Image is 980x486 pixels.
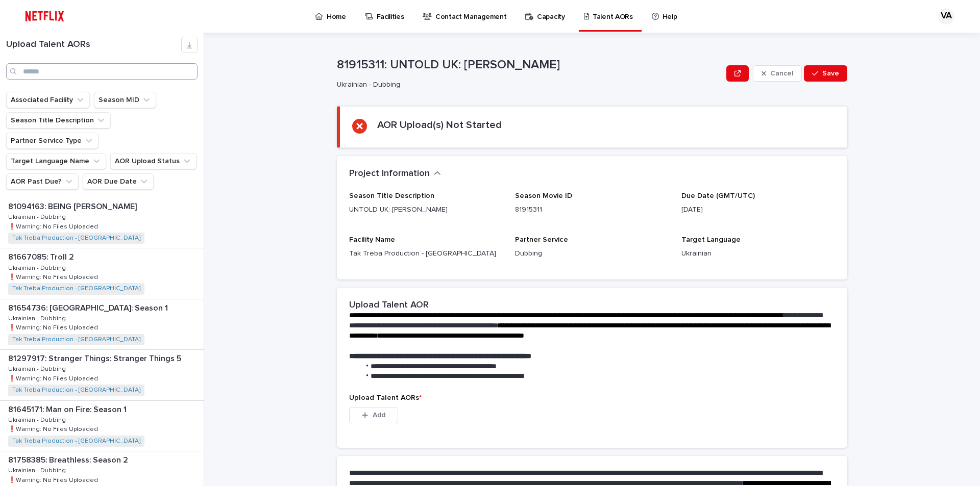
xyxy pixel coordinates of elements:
p: 81915311: UNTOLD UK: [PERSON_NAME] [337,58,722,72]
p: ❗️Warning: No Files Uploaded [8,475,100,484]
span: Season Title Description [349,192,434,199]
button: Project Information [349,168,441,180]
p: ❗️Warning: No Files Uploaded [8,272,100,281]
button: AOR Past Due? [6,173,79,190]
button: Save [804,65,847,82]
button: AOR Upload Status [110,153,197,169]
p: 81654736: [GEOGRAPHIC_DATA]: Season 1 [8,301,170,313]
p: Dubbing [515,248,669,259]
p: Ukrainian - Dubbing [8,263,68,272]
p: [DATE] [681,204,835,215]
p: 81667085: Troll 2 [8,250,76,262]
h1: Upload Talent AORs [6,39,181,50]
span: Due Date (GMT/UTC) [681,192,755,199]
p: ❗️Warning: No Files Uploaded [8,221,100,231]
span: Target Language [681,236,741,243]
p: 81094163: BEING [PERSON_NAME] [8,200,139,212]
p: UNTOLD UK: [PERSON_NAME] [349,204,503,215]
button: Season MID [94,92,156,108]
p: ❗️Warning: No Files Uploaded [8,424,100,433]
p: 81297917: Stranger Things: Stranger Things 5 [8,352,183,364]
p: Tak Treba Production - [GEOGRAPHIC_DATA] [349,248,503,259]
p: Ukrainian - Dubbing [8,465,68,474]
span: Season Movie ID [515,192,572,199]
h2: Project Information [349,168,430,180]
p: Ukrainian - Dubbing [8,212,68,221]
span: Upload Talent AORs [349,394,422,401]
button: Target Language Name [6,153,106,169]
button: Associated Facility [6,92,90,108]
a: Tak Treba Production - [GEOGRAPHIC_DATA] [12,387,140,394]
p: 81645171: Man on Fire: Season 1 [8,403,129,415]
p: 81758385: Breathless: Season 2 [8,453,130,465]
h2: Upload Talent AOR [349,300,429,311]
p: Ukrainian - Dubbing [8,415,68,424]
span: Save [822,70,839,77]
p: Ukrainian - Dubbing [8,313,68,322]
p: Ukrainian [681,248,835,259]
p: Ukrainian - Dubbing [8,364,68,373]
button: Add [349,407,398,423]
input: Search [6,63,198,80]
button: Season Title Description [6,112,111,129]
span: Partner Service [515,236,568,243]
img: ifQbXi3ZQGMSEF7WDB7W [20,6,69,27]
p: ❗️Warning: No Files Uploaded [8,373,100,382]
h2: AOR Upload(s) Not Started [377,119,502,131]
button: AOR Due Date [83,173,154,190]
span: Facility Name [349,236,395,243]
div: VA [938,8,954,24]
button: Cancel [753,65,802,82]
p: 81915311 [515,204,669,215]
span: Cancel [770,70,793,77]
a: Tak Treba Production - [GEOGRAPHIC_DATA] [12,438,140,445]
p: Ukrainian - Dubbing [337,81,718,89]
a: Tak Treba Production - [GEOGRAPHIC_DATA] [12,235,140,242]
span: Add [373,412,385,419]
p: ❗️Warning: No Files Uploaded [8,322,100,331]
a: Tak Treba Production - [GEOGRAPHIC_DATA] [12,285,140,292]
button: Partner Service Type [6,133,99,149]
a: Tak Treba Production - [GEOGRAPHIC_DATA] [12,336,140,343]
